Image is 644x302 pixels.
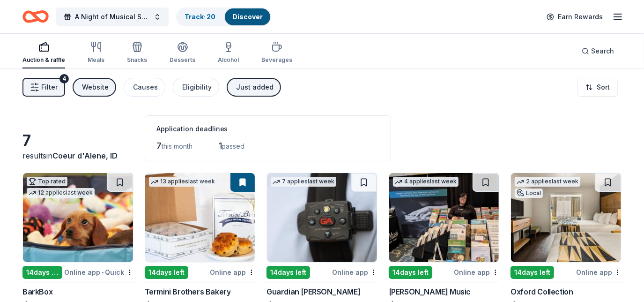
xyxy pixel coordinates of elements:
button: Desserts [170,38,195,68]
span: this month [162,142,192,150]
div: Meals [88,56,104,64]
div: results [22,150,133,161]
a: Earn Rewards [541,8,608,25]
img: Image for Guardian Angel Device [267,173,377,262]
div: Eligibility [182,82,212,93]
div: Snacks [127,56,147,64]
img: Image for Alfred Music [389,173,499,262]
a: Track· 20 [185,13,215,21]
button: Snacks [127,38,147,68]
div: 14 days left [22,266,62,279]
div: Auction & raffle [22,56,65,64]
button: Just added [227,78,281,97]
div: Oxford Collection [511,286,573,297]
div: Beverages [261,56,292,64]
button: Website [73,78,116,97]
div: 13 applies last week [149,177,217,187]
img: Image for BarkBox [23,173,133,262]
button: Meals [88,38,104,68]
span: in [46,151,118,160]
div: Termini Brothers Bakery [145,286,231,297]
button: Sort [577,78,618,97]
div: Online app [332,266,378,278]
div: Online app [576,266,622,278]
div: Online app [454,266,499,278]
button: Track· 20Discover [176,8,271,26]
button: Causes [124,78,165,97]
span: • [102,269,104,276]
button: Beverages [261,38,292,68]
span: Filter [41,82,58,93]
button: A Night of Musical Splendor - Fall Fundraiser [56,8,169,26]
img: Image for Termini Brothers Bakery [145,173,255,262]
div: 4 [59,74,69,83]
div: Alcohol [218,56,239,64]
button: Eligibility [173,78,219,97]
div: 14 days left [389,266,432,279]
div: Guardian [PERSON_NAME] [266,286,360,297]
div: 14 days left [145,266,188,279]
div: 12 applies last week [27,188,95,198]
span: Sort [597,82,610,93]
div: Desserts [170,56,195,64]
div: Just added [236,82,274,93]
a: Discover [232,13,263,21]
button: Filter4 [22,78,65,97]
div: BarkBox [22,286,52,297]
button: Alcohol [218,38,239,68]
div: 4 applies last week [393,177,459,187]
button: Auction & raffle [22,38,65,68]
span: Coeur d'Alene, ID [52,151,118,160]
div: 7 applies last week [271,177,336,187]
div: 2 applies last week [515,177,580,187]
div: Top rated [27,177,67,186]
img: Image for Oxford Collection [511,173,621,262]
div: Online app Quick [64,266,133,278]
div: Website [82,82,109,93]
div: Online app [210,266,255,278]
div: [PERSON_NAME] Music [389,286,471,297]
div: 14 days left [511,266,554,279]
div: Causes [133,82,158,93]
div: 7 [22,131,133,150]
a: Home [22,6,49,28]
span: passed [222,142,245,150]
span: 7 [156,141,162,151]
button: Search [574,42,622,60]
span: 1 [219,141,222,151]
div: Local [515,189,543,198]
span: A Night of Musical Splendor - Fall Fundraiser [75,11,150,23]
span: Search [591,45,614,57]
div: Application deadlines [156,123,379,135]
div: 14 days left [266,266,310,279]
